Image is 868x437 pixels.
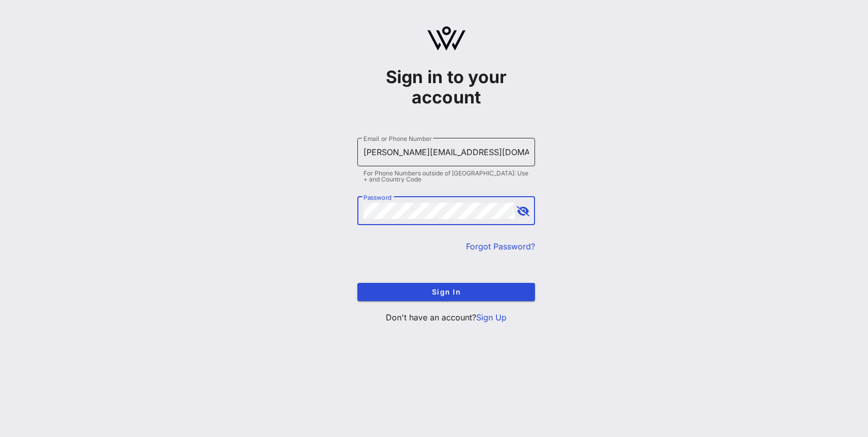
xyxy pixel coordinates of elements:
[476,312,507,322] a: Sign Up
[466,241,535,251] a: Forgot Password?
[365,287,527,296] span: Sign In
[363,170,529,183] div: For Phone Numbers outside of [GEOGRAPHIC_DATA]: Use + and Country Code
[357,311,535,323] p: Don't have an account?
[363,135,431,142] label: Email or Phone Number
[427,26,465,51] img: logo.svg
[357,67,535,107] h1: Sign in to your account
[517,206,529,216] button: append icon
[357,283,535,301] button: Sign In
[363,194,392,201] label: Password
